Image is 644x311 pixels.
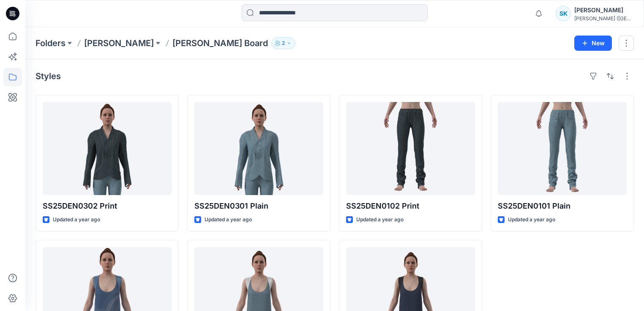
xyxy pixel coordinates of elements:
[346,102,475,195] a: SS25DEN0102 Print
[282,39,285,48] p: 2
[346,200,475,212] p: SS25DEN0102 Print
[43,102,172,195] a: SS25DEN0302 Print
[508,215,555,224] p: Updated a year ago
[84,37,154,49] a: [PERSON_NAME]
[574,5,633,15] div: [PERSON_NAME]
[53,215,100,224] p: Updated a year ago
[498,102,627,195] a: SS25DEN0101 Plain
[574,36,612,51] button: New
[35,37,65,49] a: Folders
[498,200,627,212] p: SS25DEN0101 Plain
[43,200,172,212] p: SS25DEN0302 Print
[172,37,268,49] p: [PERSON_NAME] Board
[194,200,323,212] p: SS25DEN0301 Plain
[574,15,633,22] div: [PERSON_NAME] ([GEOGRAPHIC_DATA]) Exp...
[556,6,571,21] div: SK
[205,215,252,224] p: Updated a year ago
[35,71,61,81] h4: Styles
[194,102,323,195] a: SS25DEN0301 Plain
[356,215,404,224] p: Updated a year ago
[271,37,295,49] button: 2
